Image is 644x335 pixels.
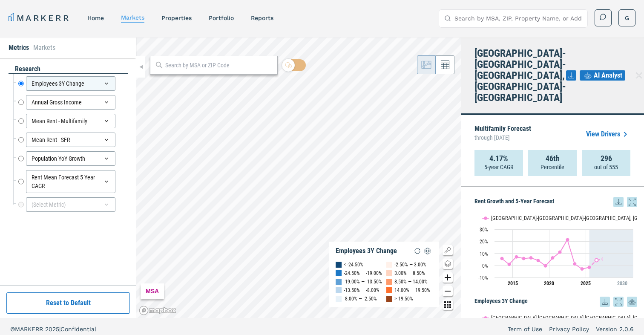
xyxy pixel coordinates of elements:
a: View Drivers [586,129,630,139]
text: 30% [480,227,488,233]
strong: 46th [546,154,560,163]
div: -2.50% — 3.00% [394,260,426,269]
div: Rent Growth and 5-Year Forecast. Highcharts interactive chart. [474,207,637,292]
path: Friday, 28 Jun, 21:00, -0.37. Myrtle Beach-Conway-North Myrtle Beach, SC-NC. [544,264,547,268]
p: 5-year CAGR [484,163,513,171]
path: Friday, 28 Jun, 21:00, -2.92. Myrtle Beach-Conway-North Myrtle Beach, SC-NC. [581,267,584,271]
path: Wednesday, 28 Jun, 21:00, 6.28. Myrtle Beach-Conway-North Myrtle Beach, SC-NC. [529,256,533,260]
button: Change style map button [443,259,453,269]
div: 14.00% — 19.50% [394,286,430,295]
div: Employees 3Y Change [336,247,397,255]
p: Percentile [540,163,564,171]
path: Wednesday, 28 Jun, 21:00, 1.21. Myrtle Beach-Conway-North Myrtle Beach, SC-NC. [573,262,577,266]
div: Annual Gross Income [26,95,115,110]
button: Zoom out map button [443,286,453,296]
text: 0% [482,263,488,269]
input: Search by MSA, ZIP, Property Name, or Address [454,10,582,27]
button: Reset to Default [6,292,130,314]
span: through [DATE] [474,132,531,143]
path: Saturday, 28 Jun, 21:00, -1.6. Myrtle Beach-Conway-North Myrtle Beach, SC-NC. [588,266,591,269]
a: Mapbox logo [139,306,176,315]
div: 8.50% — 14.00% [394,277,428,286]
text: 20% [480,239,488,245]
div: > 19.50% [394,295,413,303]
span: G [625,14,629,22]
a: markets [121,14,144,21]
div: Rent Mean Forecast 5 Year CAGR [26,170,115,193]
div: research [9,64,128,74]
span: MARKERR [15,326,45,332]
strong: 4.17% [489,154,508,163]
a: Portfolio [209,14,234,21]
h4: [GEOGRAPHIC_DATA]-[GEOGRAPHIC_DATA]-[GEOGRAPHIC_DATA], [GEOGRAPHIC_DATA]-[GEOGRAPHIC_DATA] [474,48,566,103]
button: G [618,9,635,26]
a: properties [161,14,192,21]
img: Settings [423,246,433,256]
li: Metrics [9,43,29,53]
div: -19.00% — -13.50% [344,277,382,286]
li: Markets [33,43,55,53]
div: MSA [141,283,164,299]
button: Show/Hide Legend Map Button [443,245,453,255]
p: out of 555 [594,163,618,171]
div: (Select Metric) [26,197,115,212]
div: 3.00% — 8.50% [394,269,425,277]
path: Sunday, 28 Jun, 21:00, 4.32. Myrtle Beach-Conway-North Myrtle Beach, SC-NC. [595,258,598,262]
span: AI Analyst [594,70,622,81]
span: 2025 | [45,326,60,332]
button: AI Analyst [580,70,625,81]
path: Tuesday, 28 Jun, 21:00, 5.77. Myrtle Beach-Conway-North Myrtle Beach, SC-NC. [522,257,526,260]
path: Friday, 28 Jun, 21:00, 5.73. Myrtle Beach-Conway-North Myrtle Beach, SC-NC. [500,257,504,260]
path: Saturday, 28 Jun, 21:00, 0.91. Myrtle Beach-Conway-North Myrtle Beach, SC-NC. [508,263,511,266]
div: -13.50% — -8.00% [344,286,379,295]
button: Other options map button [443,300,453,310]
img: Reload Legend [412,246,423,256]
path: Sunday, 28 Jun, 21:00, 6.24. Myrtle Beach-Conway-North Myrtle Beach, SC-NC. [551,256,555,260]
span: Confidential [60,326,96,332]
a: Term of Use [508,325,542,333]
p: Multifamily Forecast [474,125,531,143]
div: < -24.50% [344,260,363,269]
path: Thursday, 28 Jun, 21:00, 4.11. Myrtle Beach-Conway-North Myrtle Beach, SC-NC. [537,259,540,262]
button: Zoom in map button [443,272,453,283]
a: home [87,14,104,21]
canvas: Map [136,38,461,318]
input: Search by MSA or ZIP Code [165,61,273,70]
path: Tuesday, 28 Jun, 21:00, 21.37. Myrtle Beach-Conway-North Myrtle Beach, SC-NC. [566,238,569,241]
div: Mean Rent - SFR [26,133,115,147]
path: Monday, 28 Jun, 21:00, 11.06. Myrtle Beach-Conway-North Myrtle Beach, SC-NC. [558,250,562,254]
div: -24.50% — -19.00% [344,269,382,277]
a: Version 2.0.6 [596,325,634,333]
text: -10% [478,275,488,281]
a: Privacy Policy [549,325,589,333]
strong: 296 [601,154,612,163]
tspan: 2030 [617,280,627,286]
g: Myrtle Beach-Conway-North Myrtle Beach, SC-NC, line 2 of 2 with 5 data points. [595,256,627,267]
text: 10% [480,251,488,257]
button: Show Myrtle Beach-Conway-North Myrtle Beach, SC-NC [483,215,596,221]
div: Mean Rent - Multifamily [26,114,115,128]
tspan: 2020 [544,280,554,286]
a: MARKERR [9,12,70,24]
h5: Employees 3Y Change [474,297,637,307]
path: Sunday, 28 Jun, 21:00, 7.11. Myrtle Beach-Conway-North Myrtle Beach, SC-NC. [515,255,518,258]
a: reports [251,14,273,21]
h5: Rent Growth and 5-Year Forecast [474,197,637,207]
div: Population YoY Growth [26,151,115,166]
svg: Interactive chart [474,207,637,292]
span: © [10,326,15,332]
div: Employees 3Y Change [26,76,115,91]
tspan: 2025 [581,280,591,286]
path: Monday, 28 Jun, 21:00, 5.27. Myrtle Beach-Conway-North Myrtle Beach, SC-NC. [602,257,606,261]
div: -8.00% — -2.50% [344,295,377,303]
tspan: 2015 [508,280,518,286]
